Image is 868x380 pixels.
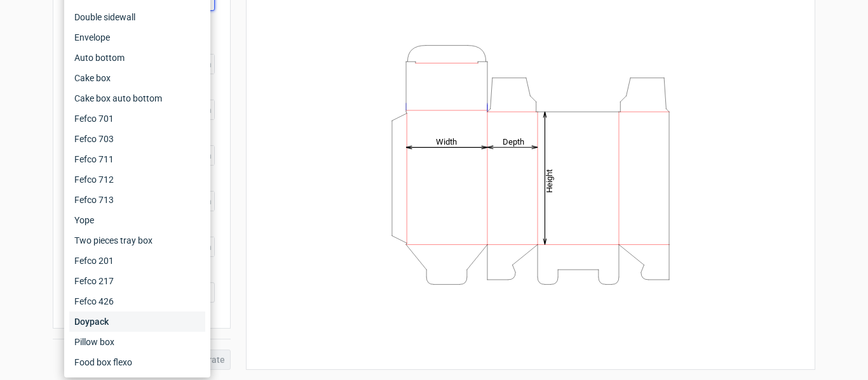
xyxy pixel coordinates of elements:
div: Fefco 713 [69,190,205,210]
div: Fefco 711 [69,149,205,169]
div: Two pieces tray box [69,230,205,251]
div: Cake box auto bottom [69,88,205,108]
div: Fefco 217 [69,271,205,291]
tspan: Height [545,169,554,192]
div: Fefco 701 [69,108,205,129]
tspan: Depth [503,136,524,146]
tspan: Width [436,136,457,146]
div: Yope [69,210,205,230]
div: Envelope [69,27,205,48]
div: Doypack [69,311,205,332]
div: Fefco 426 [69,291,205,311]
div: Cake box [69,68,205,88]
div: Double sidewall [69,7,205,27]
div: Food box flexo [69,352,205,372]
div: Pillow box [69,332,205,352]
div: Auto bottom [69,48,205,68]
div: Fefco 712 [69,169,205,190]
div: Fefco 201 [69,251,205,271]
div: Fefco 703 [69,129,205,149]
